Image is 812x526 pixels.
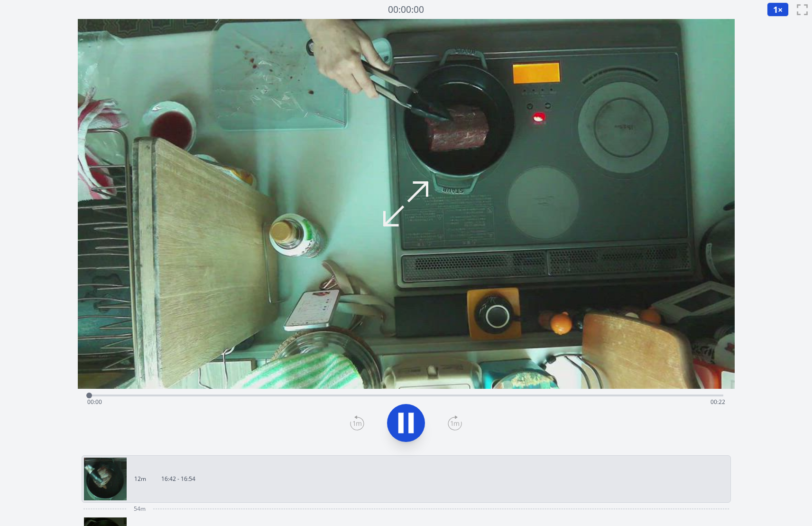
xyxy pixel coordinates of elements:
[773,4,778,15] span: 1
[161,475,195,483] p: 16:42 - 16:54
[134,505,146,513] span: 54m
[388,3,424,17] a: 00:00:00
[134,475,146,483] p: 12m
[84,458,127,500] img: 250918074250_thumb.jpeg
[710,398,725,406] span: 00:22
[767,2,789,17] button: 1×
